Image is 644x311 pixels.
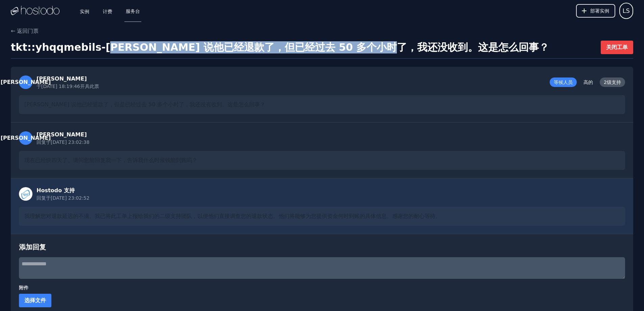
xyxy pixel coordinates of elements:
button: 关闭工单 [601,41,633,54]
font: LS [623,7,630,14]
font: [PERSON_NAME] 说他已经退款了，但已经过去 50 多个小时了，我还没收到。这是怎么回事？ [105,41,549,53]
font: [PERSON_NAME] [37,131,87,138]
font: 高的 [583,80,593,85]
font: - [101,41,105,53]
font: 计费 [103,9,112,14]
font: 回复于 [37,139,51,145]
font: 2级支持 [604,80,621,85]
font: 于[DATE] 18:19:46 [37,84,80,89]
font: [DATE] 23:02:52 [51,195,90,201]
font: [PERSON_NAME] [1,79,51,85]
img: 职员 [19,187,32,201]
font: 选择文件 [24,297,46,304]
font: [PERSON_NAME] [37,75,87,82]
font: 实例 [80,9,89,14]
font: [PERSON_NAME] 说他已经退款了，但是已经过去 50 多个小时了，我还没有收到。这是怎么回事？ [24,101,265,108]
font: ← 返回门票 [11,28,39,34]
img: 标识 [11,6,59,16]
font: 等候人员 [554,80,573,85]
button: 部署实例 [576,4,615,18]
font: 现在已经快四天了。请问您能回复我一下，告诉我什么时候钱能到账吗？ [24,157,197,163]
font: [PERSON_NAME] [1,135,51,141]
font: tkt::yhqqmebils [11,41,101,53]
button: ← 返回门票 [11,27,39,35]
font: 关闭工单 [606,44,628,50]
font: Hostodo 支持 [37,187,75,194]
font: 服务台 [126,8,140,14]
font: 添加回复 [19,243,46,251]
font: 我理解您对退款延迟的不满。我已将此工单上报给我们的二级支持团队，以便他们直接调查您的退款状态。他们将能够为您提供资金何时到账的具体信息。感谢您的耐心等待。 [24,213,441,219]
button: 用户菜单 [619,3,633,19]
font: 部署实例 [590,8,609,14]
font: [DATE] 23:02:38 [51,139,90,145]
font: 附件 [19,285,28,290]
font: 开具此票 [80,84,99,89]
font: 回复于 [37,195,51,201]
